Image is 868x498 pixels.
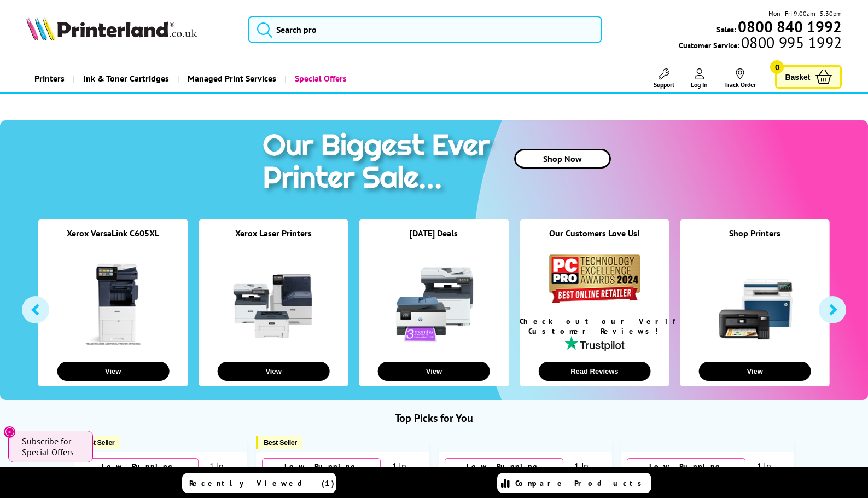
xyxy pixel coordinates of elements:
div: Low Running Costs [80,458,199,484]
button: View [218,362,330,381]
a: Printerland Logo [26,16,234,43]
a: Track Order [724,68,756,89]
a: Compare Products [497,473,651,493]
button: View [378,362,490,381]
a: Xerox VersaLink C605XL [67,228,159,239]
span: Basket [785,70,810,84]
div: Low Running Costs [445,458,563,484]
div: Our Customers Love Us! [520,228,669,252]
span: Compare Products [515,478,648,488]
button: Read Reviews [538,362,650,381]
a: Basket 0 [775,65,842,89]
img: printer sale [257,120,501,206]
span: Subscribe for Special Offers [22,436,82,458]
a: Support [654,68,674,89]
span: Sales: [716,24,736,34]
span: 0 [770,60,784,74]
div: Check out our Verified Customer Reviews! [520,316,669,336]
input: Search pro [248,16,602,43]
span: Best Seller [81,438,115,447]
a: Special Offers [284,65,355,92]
button: Close [3,426,16,438]
div: Shop Printers [680,228,830,252]
span: Log In [691,80,708,89]
div: [DATE] Deals [359,228,509,252]
button: View [699,362,811,381]
div: 1 In Stock [381,460,423,482]
span: Best Seller [264,438,297,447]
a: 0800 840 1992 [736,21,842,32]
a: Log In [691,68,708,89]
img: Printerland Logo [26,16,197,40]
a: Ink & Toner Cartridges [73,65,177,92]
span: Mon - Fri 9:00am - 5:30pm [768,8,842,19]
a: Shop Now [514,149,611,169]
button: View [57,362,169,381]
button: Best Seller [74,436,120,449]
span: Support [654,80,674,89]
span: Customer Service: [679,37,842,50]
div: 1 In Stock [199,460,241,482]
button: Best Seller [256,436,302,449]
span: Recently Viewed (1) [189,478,335,488]
a: Xerox Laser Printers [235,228,312,239]
a: Recently Viewed (1) [182,473,336,493]
div: 1 In Stock [563,460,606,482]
b: 0800 840 1992 [738,16,842,37]
a: Printers [26,65,73,92]
span: Ink & Toner Cartridges [83,65,169,92]
a: Managed Print Services [177,65,284,92]
span: 0800 995 1992 [739,37,842,48]
div: Low Running Costs [262,458,381,484]
div: Low Running Costs [627,458,745,484]
div: 1 In Stock [745,460,788,482]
